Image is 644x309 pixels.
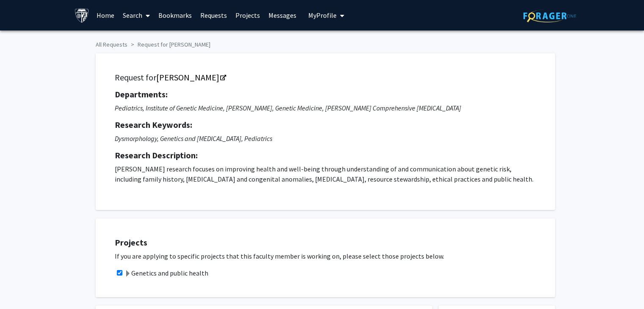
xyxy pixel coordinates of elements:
[115,104,461,112] i: Pediatrics, Institute of Genetic Medicine, [PERSON_NAME], Genetic Medicine, [PERSON_NAME] Compreh...
[196,0,231,30] a: Requests
[115,72,536,83] h5: Request for
[115,89,168,99] strong: Departments:
[156,72,225,83] a: Opens in a new tab
[115,119,192,130] strong: Research Keywords:
[96,41,127,48] a: All Requests
[115,237,147,248] strong: Projects
[75,8,89,23] img: Johns Hopkins University Logo
[115,164,536,184] p: [PERSON_NAME] research focuses on improving health and well-being through understanding of and co...
[119,0,154,30] a: Search
[523,9,576,22] img: ForagerOne Logo
[264,0,301,30] a: Messages
[92,0,119,30] a: Home
[231,0,264,30] a: Projects
[115,134,272,143] i: Dysmorphology, Genetics and [MEDICAL_DATA], Pediatrics
[96,37,549,49] ol: breadcrumb
[154,0,196,30] a: Bookmarks
[127,40,210,49] li: Request for [PERSON_NAME]
[115,251,547,261] p: If you are applying to specific projects that this faculty member is working on, please select th...
[6,271,36,303] iframe: Chat
[308,11,337,19] span: My Profile
[115,150,198,160] strong: Research Description:
[124,268,208,278] label: Genetics and public health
